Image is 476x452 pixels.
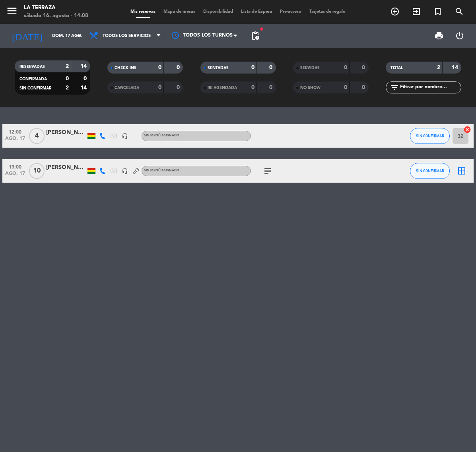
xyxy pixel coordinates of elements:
[263,166,272,176] i: subject
[66,85,69,91] strong: 2
[412,7,421,16] i: exit_to_app
[251,31,260,41] span: pending_actions
[399,83,461,92] input: Filtrar por nombre...
[46,128,86,137] div: [PERSON_NAME]
[199,10,237,14] span: Disponibilidad
[5,127,25,136] span: 12:00
[29,128,45,144] span: 4
[434,31,444,41] span: print
[5,171,25,180] span: ago. 17
[115,66,136,70] span: CHECK INS
[84,76,88,81] strong: 0
[259,27,264,31] span: fiber_manual_record
[122,133,128,139] i: headset_mic
[390,7,400,16] i: add_circle_outline
[362,65,367,70] strong: 0
[24,12,88,20] div: sábado 16. agosto - 14:08
[410,128,450,144] button: SIN CONFIRMAR
[457,166,466,176] i: border_all
[19,65,45,69] span: RESERVADAS
[177,85,181,90] strong: 0
[390,83,399,92] i: filter_list
[24,4,88,12] div: La Terraza
[158,85,161,90] strong: 0
[208,86,237,90] span: RE AGENDADA
[269,65,274,70] strong: 0
[449,24,470,48] div: LOG OUT
[144,134,179,137] span: Sin menú asignado
[416,134,444,138] span: SIN CONFIRMAR
[6,27,48,45] i: [DATE]
[46,163,86,172] div: [PERSON_NAME]
[300,86,321,90] span: NO SHOW
[437,65,440,70] strong: 2
[455,7,464,16] i: search
[251,65,255,70] strong: 0
[6,5,18,17] i: menu
[455,31,464,41] i: power_settings_new
[251,85,255,90] strong: 0
[66,76,69,81] strong: 0
[144,169,179,172] span: Sin menú asignado
[269,85,274,90] strong: 0
[158,65,161,70] strong: 0
[66,64,69,69] strong: 2
[5,162,25,171] span: 13:00
[452,65,460,70] strong: 14
[300,66,320,70] span: SERVIDAS
[5,136,25,145] span: ago. 17
[276,10,305,14] span: Pre-acceso
[80,85,88,91] strong: 14
[410,163,450,179] button: SIN CONFIRMAR
[6,5,18,19] button: menu
[177,65,181,70] strong: 0
[208,66,229,70] span: SENTADAS
[19,77,47,81] span: CONFIRMADA
[159,10,199,14] span: Mapa de mesas
[391,66,403,70] span: TOTAL
[305,10,350,14] span: Tarjetas de regalo
[416,169,444,173] span: SIN CONFIRMAR
[344,65,347,70] strong: 0
[74,31,84,41] i: arrow_drop_down
[344,85,347,90] strong: 0
[115,86,139,90] span: CANCELADA
[126,10,159,14] span: Mis reservas
[80,64,88,69] strong: 14
[103,33,151,39] span: Todos los servicios
[122,168,128,174] i: headset_mic
[362,85,367,90] strong: 0
[237,10,276,14] span: Lista de Espera
[19,86,51,90] span: SIN CONFIRMAR
[29,163,45,179] span: 10
[433,7,443,16] i: turned_in_not
[463,126,471,134] i: cancel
